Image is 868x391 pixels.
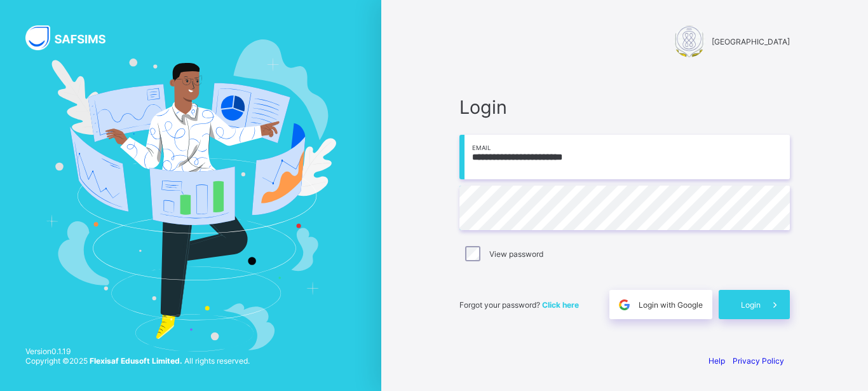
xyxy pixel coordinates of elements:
strong: Flexisaf Edusoft Limited. [90,356,182,366]
span: Login [741,300,761,310]
img: Hero Image [45,39,336,352]
span: Login with Google [639,300,703,310]
img: SAFSIMS Logo [25,25,121,50]
a: Help [709,356,725,366]
a: Privacy Policy [733,356,784,366]
img: google.396cfc9801f0270233282035f929180a.svg [617,298,632,312]
span: [GEOGRAPHIC_DATA] [712,37,790,46]
span: Forgot your password? [459,300,579,310]
span: Copyright © 2025 All rights reserved. [25,356,250,366]
label: View password [489,249,543,259]
span: Version 0.1.19 [25,346,250,356]
span: Login [459,96,790,118]
a: Click here [542,300,579,310]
